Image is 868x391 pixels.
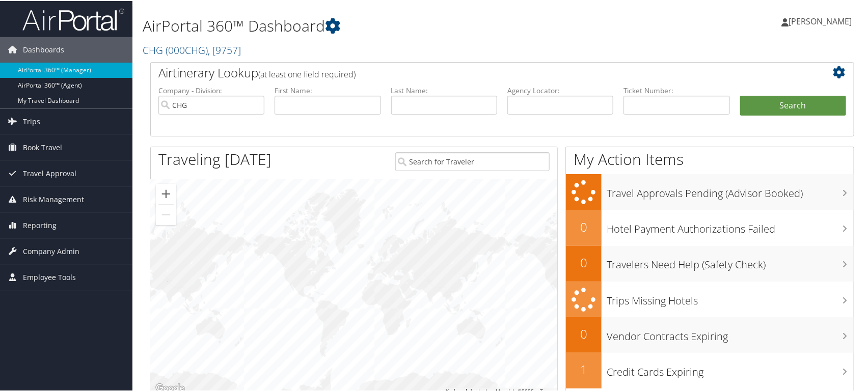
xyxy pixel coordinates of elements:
[258,68,356,79] span: (at least one field required)
[607,323,854,343] h3: Vendor Contracts Expiring
[156,204,176,224] button: Zoom out
[23,160,76,185] span: Travel Approval
[395,151,549,170] input: Search for Traveler
[22,7,124,31] img: airportal-logo.png
[208,42,241,56] span: , [ 9757 ]
[566,173,854,209] a: Travel Approvals Pending (Advisor Booked)
[158,85,264,95] label: Company - Division:
[23,264,76,289] span: Employee Tools
[566,148,854,169] h1: My Action Items
[23,36,64,62] span: Dashboards
[607,180,854,200] h3: Travel Approvals Pending (Advisor Booked)
[789,15,852,26] span: [PERSON_NAME]
[158,63,788,80] h2: Airtinerary Lookup
[607,288,854,307] h3: Trips Missing Hotels
[275,85,381,95] label: First Name:
[566,360,602,377] h2: 1
[566,316,854,352] a: 0Vendor Contracts Expiring
[23,212,57,237] span: Reporting
[566,217,602,235] h2: 0
[23,108,40,133] span: Trips
[566,253,602,270] h2: 0
[607,252,854,271] h3: Travelers Need Help (Safety Check)
[391,85,497,95] label: Last Name:
[23,238,79,263] span: Company Admin
[143,42,241,56] a: CHG
[623,85,729,95] label: Ticket Number:
[566,324,602,342] h2: 0
[166,42,208,56] span: ( 000CHG )
[566,209,854,245] a: 0Hotel Payment Authorizations Failed
[740,95,846,115] button: Search
[607,216,854,235] h3: Hotel Payment Authorizations Failed
[781,5,862,36] a: [PERSON_NAME]
[23,186,84,211] span: Risk Management
[23,134,62,159] span: Book Travel
[156,183,176,203] button: Zoom in
[507,85,613,95] label: Agency Locator:
[158,148,272,169] h1: Traveling [DATE]
[566,245,854,281] a: 0Travelers Need Help (Safety Check)
[607,359,854,378] h3: Credit Cards Expiring
[143,14,622,36] h1: AirPortal 360™ Dashboard
[566,352,854,387] a: 1Credit Cards Expiring
[566,281,854,317] a: Trips Missing Hotels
